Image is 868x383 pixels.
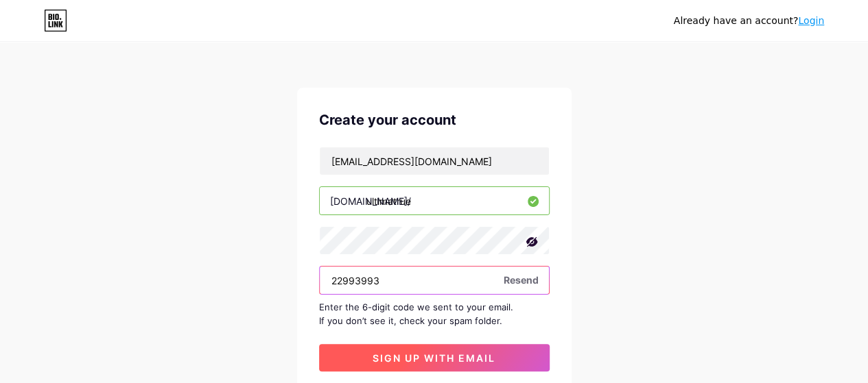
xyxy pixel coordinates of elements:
span: sign up with email [373,352,495,364]
div: [DOMAIN_NAME]/ [330,194,411,208]
div: Already have an account? [674,14,824,28]
span: Resend [504,273,539,287]
div: Create your account [319,110,550,130]
div: Enter the 6-digit code we sent to your email. If you don’t see it, check your spam folder. [319,300,550,328]
input: Email [320,147,549,175]
input: username [320,187,549,214]
input: Paste login code [320,267,549,294]
button: sign up with email [319,344,550,371]
a: Login [798,15,824,26]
